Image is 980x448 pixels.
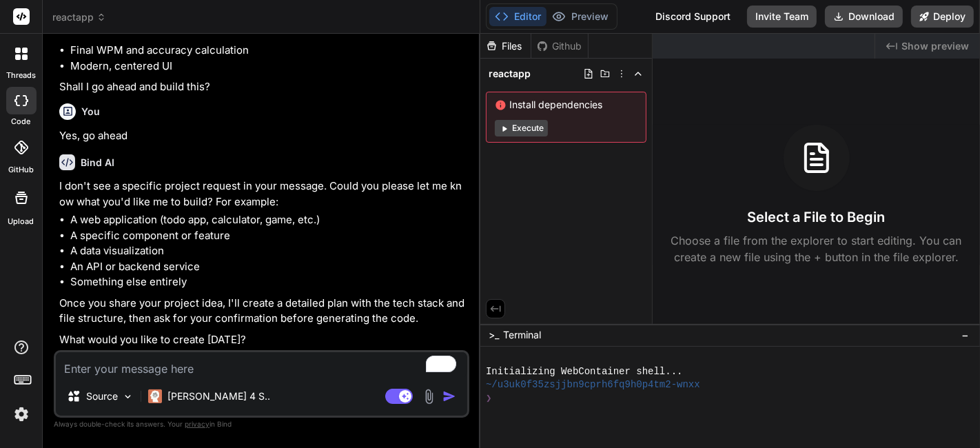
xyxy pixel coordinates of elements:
[8,216,34,227] label: Upload
[662,232,971,265] p: Choose a file from the explorer to start editing. You can create a new file using the + button in...
[86,389,118,403] p: Source
[185,420,210,428] span: privacy
[486,365,683,378] span: Initializing WebContainer shell...
[961,328,969,342] span: −
[503,328,541,342] span: Terminal
[442,389,456,403] img: icon
[81,105,100,119] h6: You
[901,39,969,53] span: Show preview
[489,328,499,342] span: >_
[421,389,437,405] img: attachment
[122,391,134,403] img: Pick Models
[70,43,467,59] li: Final WPM and accuracy calculation
[547,7,614,26] button: Preview
[10,403,33,426] img: settings
[647,6,739,28] div: Discord Support
[59,128,467,144] p: Yes, go ahead
[486,378,700,391] span: ~/u3uk0f35zsjjbn9cprh6fq9h0p4tm2-wnxx
[70,243,467,259] li: A data visualization
[70,259,467,275] li: An API or backend service
[825,6,903,28] button: Download
[56,352,467,377] textarea: To enrich screen reader interactions, please activate Accessibility in Grammarly extension settings
[959,324,972,346] button: −
[167,389,270,403] p: [PERSON_NAME] 4 S..
[59,296,467,327] p: Once you share your project idea, I'll create a detailed plan with the tech stack and file struct...
[748,207,886,227] h3: Select a File to Begin
[911,6,974,28] button: Deploy
[489,7,547,26] button: Editor
[6,70,36,81] label: threads
[54,418,469,431] p: Always double-check its answers. Your in Bind
[486,392,493,405] span: ❯
[747,6,817,28] button: Invite Team
[495,98,637,112] span: Install dependencies
[59,179,467,210] p: I don't see a specific project request in your message. Could you please let me know what you'd l...
[59,332,467,348] p: What would you like to create [DATE]?
[480,39,531,53] div: Files
[148,389,162,403] img: Claude 4 Sonnet
[70,212,467,228] li: A web application (todo app, calculator, game, etc.)
[12,116,31,128] label: code
[70,228,467,244] li: A specific component or feature
[531,39,588,53] div: Github
[495,120,548,136] button: Execute
[489,67,531,81] span: reactapp
[81,156,114,170] h6: Bind AI
[70,274,467,290] li: Something else entirely
[59,79,467,95] p: Shall I go ahead and build this?
[52,10,106,24] span: reactapp
[8,164,34,176] label: GitHub
[70,59,467,74] li: Modern, centered UI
